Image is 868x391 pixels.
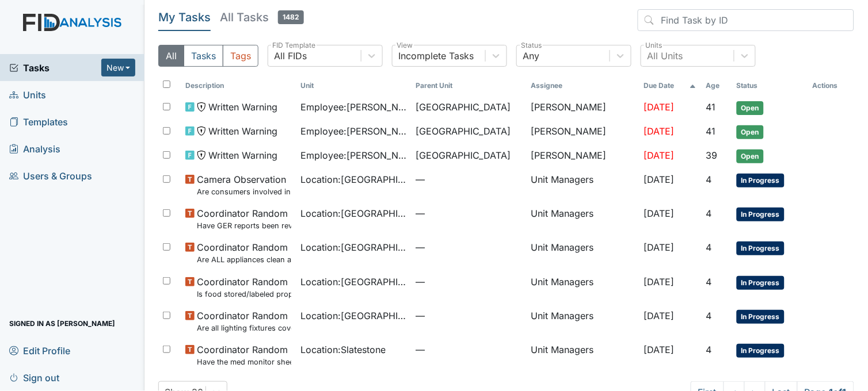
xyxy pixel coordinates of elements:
[639,76,701,95] th: Toggle SortBy
[732,76,808,95] th: Toggle SortBy
[644,125,674,137] span: [DATE]
[197,275,291,300] span: Coordinator Random Is food stored/labeled properly?
[197,172,291,197] span: Camera Observation Are consumers involved in Active Treatment?
[526,168,639,202] td: Unit Managers
[644,174,674,185] span: [DATE]
[197,309,291,333] span: Coordinator Random Are all lighting fixtures covered and free of debris?
[197,356,291,367] small: Have the med monitor sheets been filled out?
[300,172,406,186] span: Location : [GEOGRAPHIC_DATA]
[737,149,764,163] span: Open
[644,310,674,321] span: [DATE]
[526,202,639,236] td: Unit Managers
[701,76,732,95] th: Toggle SortBy
[300,275,406,289] span: Location : [GEOGRAPHIC_DATA]
[184,45,223,67] button: Tasks
[526,95,639,120] td: [PERSON_NAME]
[416,148,511,162] span: [GEOGRAPHIC_DATA]
[737,241,785,255] span: In Progress
[208,100,277,114] span: Written Warning
[808,76,854,95] th: Actions
[706,101,715,113] span: 41
[706,276,711,287] span: 4
[163,80,170,88] input: Toggle All Rows Selected
[197,323,291,333] small: Are all lighting fixtures covered and free of debris?
[197,343,291,367] span: Coordinator Random Have the med monitor sheets been filled out?
[416,309,521,323] span: —
[197,289,291,300] small: Is food stored/labeled properly?
[644,101,674,113] span: [DATE]
[526,236,639,270] td: Unit Managers
[208,148,277,162] span: Written Warning
[644,344,674,355] span: [DATE]
[737,276,785,290] span: In Progress
[197,220,291,231] small: Have GER reports been reviewed by managers within 72 hours of occurrence?
[416,100,511,114] span: [GEOGRAPHIC_DATA]
[158,45,258,67] div: Type filter
[300,309,406,323] span: Location : [GEOGRAPHIC_DATA]
[274,49,307,63] div: All FIDs
[526,144,639,168] td: [PERSON_NAME]
[526,338,639,372] td: Unit Managers
[644,276,674,287] span: [DATE]
[416,206,521,220] span: —
[416,124,511,138] span: [GEOGRAPHIC_DATA]
[416,172,521,186] span: —
[197,206,291,231] span: Coordinator Random Have GER reports been reviewed by managers within 72 hours of occurrence?
[706,208,711,219] span: 4
[101,59,136,76] button: New
[411,76,526,95] th: Toggle SortBy
[706,241,711,253] span: 4
[197,240,291,265] span: Coordinator Random Are ALL appliances clean and working properly?
[300,148,406,162] span: Employee : [PERSON_NAME][GEOGRAPHIC_DATA]
[737,174,785,187] span: In Progress
[300,240,406,254] span: Location : [GEOGRAPHIC_DATA]
[737,208,785,221] span: In Progress
[416,240,521,254] span: —
[416,343,521,356] span: —
[9,167,92,185] span: Users & Groups
[296,76,411,95] th: Toggle SortBy
[9,342,70,359] span: Edit Profile
[737,344,785,358] span: In Progress
[647,49,683,63] div: All Units
[9,86,46,103] span: Units
[706,125,715,137] span: 41
[737,101,764,115] span: Open
[9,61,101,75] a: Tasks
[9,113,68,131] span: Templates
[9,140,60,158] span: Analysis
[158,45,184,67] button: All
[523,49,539,63] div: Any
[398,49,474,63] div: Incomplete Tasks
[220,9,304,25] h5: All Tasks
[644,208,674,219] span: [DATE]
[737,310,785,324] span: In Progress
[737,125,764,139] span: Open
[197,254,291,265] small: Are ALL appliances clean and working properly?
[526,270,639,304] td: Unit Managers
[300,124,406,138] span: Employee : [PERSON_NAME]
[706,344,711,355] span: 4
[706,310,711,321] span: 4
[9,369,59,386] span: Sign out
[644,241,674,253] span: [DATE]
[9,315,115,332] span: Signed in as [PERSON_NAME]
[208,124,277,138] span: Written Warning
[223,45,258,67] button: Tags
[706,149,717,161] span: 39
[526,304,639,338] td: Unit Managers
[526,76,639,95] th: Assignee
[706,174,711,185] span: 4
[181,76,296,95] th: Toggle SortBy
[278,10,304,24] span: 1482
[644,149,674,161] span: [DATE]
[197,186,291,197] small: Are consumers involved in Active Treatment?
[416,275,521,289] span: —
[300,100,406,114] span: Employee : [PERSON_NAME]
[638,9,854,31] input: Find Task by ID
[300,206,406,220] span: Location : [GEOGRAPHIC_DATA]
[300,343,386,356] span: Location : Slatestone
[526,120,639,144] td: [PERSON_NAME]
[158,9,211,25] h5: My Tasks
